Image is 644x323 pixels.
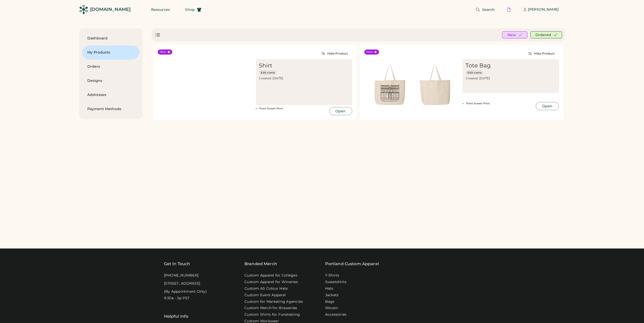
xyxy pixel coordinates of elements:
[463,102,534,105] li: Front Screen Print
[244,312,300,317] a: Custom Shirts for Fundraising
[244,299,303,304] a: Custom for Marketing Agencies
[179,5,207,15] button: Shop
[160,50,167,54] div: New
[244,273,297,278] a: Custom Apparel for Colleges
[161,62,206,107] img: yH5BAEAAAAALAAAAAABAAEAAAIBRAA7
[325,273,339,278] a: T-Shirts
[259,76,349,80] div: Created: [DATE]
[256,107,327,110] li: Front Screen Print
[524,49,559,58] button: Hide Product
[325,280,347,285] a: Sweatshirts
[164,261,190,267] div: Get In Touch
[79,5,88,14] img: Rendered Logo - Screens
[482,8,495,11] span: Search
[366,50,373,54] div: New
[164,296,190,301] div: 9:30a - 5p PST
[185,8,195,11] span: Shop
[90,6,131,13] div: [DOMAIN_NAME]
[325,312,347,317] a: Accessories
[164,273,199,278] div: [PHONE_NUMBER]
[87,92,134,97] div: Addresses
[325,293,339,298] a: Jackets
[528,7,559,12] div: [PERSON_NAME]
[466,76,556,80] div: Created: [DATE]
[502,31,527,38] button: New
[469,5,501,15] button: Search
[244,286,288,291] a: Custom AS Colour Hats
[87,78,134,83] div: Designs
[317,49,352,58] button: Hide Product
[244,293,286,298] a: Custom Event Apparel
[164,313,189,319] div: Helpful Info
[244,306,297,311] a: Custom Merch for Breweries
[164,289,207,294] div: (By Appointment Only)
[244,280,298,285] a: Custom Apparel for Wineries
[244,261,277,267] div: Branded Merch
[87,64,134,69] div: Orders
[412,62,458,107] img: generate-image
[87,107,134,112] div: Payment Methods
[325,299,335,304] a: Bags
[466,62,491,69] div: Tote Bag
[325,286,334,291] a: Hats
[466,70,484,75] button: Edit name
[259,62,284,69] div: Shirt
[325,306,338,311] a: Woven
[329,107,352,115] button: Open
[259,70,277,75] button: Edit name
[87,36,134,41] div: Dashboard
[145,5,176,15] button: Resources
[325,261,379,267] a: Portland Custom Apparel
[164,281,200,286] div: [STREET_ADDRESS]
[155,32,161,38] div: Show list view
[206,62,251,107] img: yH5BAEAAAAALAAAAAABAAEAAAIBRAA7
[530,31,562,38] button: Ordered
[536,102,559,110] button: Open
[367,62,412,107] img: generate-image
[87,50,134,55] div: My Products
